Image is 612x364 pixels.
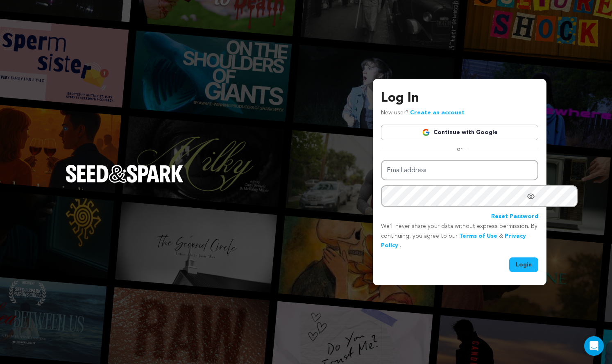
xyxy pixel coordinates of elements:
[509,257,538,272] button: Login
[66,165,184,183] img: Seed&Spark Logo
[584,336,604,356] div: Open Intercom Messenger
[66,165,184,199] a: Seed&Spark Homepage
[527,192,535,200] a: Show password as plain text. Warning: this will display your password on the screen.
[381,125,538,140] a: Continue with Google
[381,89,538,108] h3: Log In
[491,212,538,222] a: Reset Password
[381,160,538,181] input: Email address
[422,128,430,136] img: Google logo
[452,145,467,153] span: or
[459,233,497,239] a: Terms of Use
[410,110,465,116] a: Create an account
[381,108,465,118] p: New user?
[381,222,538,251] p: We’ll never share your data without express permission. By continuing, you agree to our & .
